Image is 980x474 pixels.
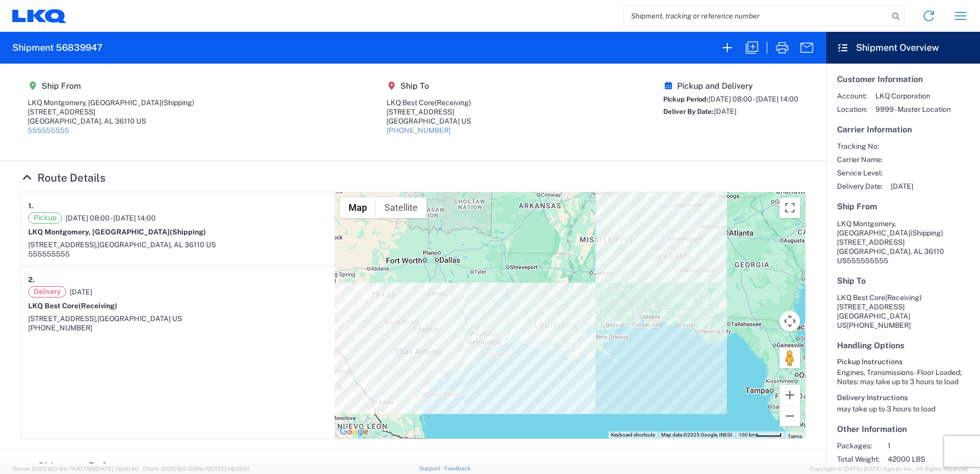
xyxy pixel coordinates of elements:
[337,425,371,439] img: Google
[28,286,66,298] span: Delivery
[780,348,800,368] button: Drag Pegman onto the map to open Street View
[714,107,737,115] span: [DATE]
[837,293,969,330] address: [GEOGRAPHIC_DATA] US
[21,460,146,473] a: Hide Details
[837,142,883,151] span: Tracking No:
[28,249,328,259] div: 555555555
[837,341,969,350] h5: Handling Options
[386,98,471,107] div: LKQ Best Core
[875,91,951,101] span: LKQ Corporation
[21,171,106,184] a: Hide Details
[28,200,33,212] strong: 1.
[780,197,800,218] button: Toggle fullscreen view
[847,256,888,265] span: 555555555
[837,219,969,265] address: [GEOGRAPHIC_DATA], AL 36110 US
[780,385,800,405] button: Zoom in
[837,105,867,114] span: Location:
[143,466,250,472] span: Client: 2025.19.0-129fbcf
[837,424,969,434] h5: Other Information
[28,273,35,286] strong: 2.
[837,168,883,177] span: Service Level:
[663,81,799,91] h5: Pickup and Delivery
[837,393,969,402] h6: Delivery Instructions
[435,98,471,107] span: (Receiving)
[891,182,913,191] span: [DATE]
[28,126,69,134] a: 555555555
[611,431,655,439] button: Keyboard shortcuts
[810,464,968,473] span: Copyright © [DATE]-[DATE] Agistix Inc., All Rights Reserved
[837,368,969,386] div: Engines, Transmissions - Floor Loaded; Notes: may take up to 3 hours to load
[888,455,975,464] span: 42000 LBS
[708,95,799,103] span: [DATE] 08:00 - [DATE] 14:00
[888,441,975,450] span: 1
[161,98,194,107] span: (Shipping)
[885,293,922,302] span: (Receiving)
[847,321,911,329] span: [PHONE_NUMBER]
[826,32,980,64] header: Shipment Overview
[28,212,62,224] span: Pickup
[97,241,216,249] span: [GEOGRAPHIC_DATA], AL 36110 US
[28,314,97,323] span: [STREET_ADDRESS],
[875,105,951,114] span: 9999 - Master Location
[736,431,785,439] button: Map Scale: 100 km per 46 pixels
[837,276,969,286] h5: Ship To
[419,465,445,471] a: Support
[28,323,328,332] div: [PHONE_NUMBER]
[837,358,969,366] h6: Pickup Instructions
[386,107,471,116] div: [STREET_ADDRESS]
[386,116,471,126] div: [GEOGRAPHIC_DATA] US
[170,228,206,236] span: (Shipping)
[837,125,969,134] h5: Carrier Information
[623,6,889,26] input: Shipment, tracking or reference number
[376,197,426,218] button: Show satellite imagery
[837,220,910,237] span: LKQ Montgomery, [GEOGRAPHIC_DATA]
[386,126,451,134] a: [PHONE_NUMBER]
[663,95,708,103] span: Pickup Period:
[837,441,880,450] span: Packages:
[340,197,376,218] button: Show street map
[837,238,905,246] span: [STREET_ADDRESS]
[837,182,883,191] span: Delivery Date:
[12,42,103,54] h2: Shipment 56839947
[97,314,182,323] span: [GEOGRAPHIC_DATA] US
[780,311,800,331] button: Map camera controls
[663,108,714,115] span: Deliver By Date:
[95,466,138,472] span: [DATE] 09:50:40
[66,213,156,223] span: [DATE] 08:00 - [DATE] 14:00
[444,465,471,471] a: Feedback
[70,287,92,297] span: [DATE]
[910,229,943,237] span: (Shipping)
[78,302,117,310] span: (Receiving)
[661,432,732,438] span: Map data ©2025 Google, INEGI
[837,74,969,84] h5: Customer Information
[337,425,371,439] a: Open this area in Google Maps (opens a new window)
[837,202,969,211] h5: Ship From
[28,81,194,91] h5: Ship From
[837,404,969,413] div: may take up to 3 hours to load
[788,433,802,439] a: Terms
[837,155,883,164] span: Carrier Name:
[28,241,97,249] span: [STREET_ADDRESS],
[12,466,138,472] span: Server: 2025.19.0-91c74307f99
[837,455,880,464] span: Total Weight:
[739,432,756,438] span: 100 km
[386,81,471,91] h5: Ship To
[28,98,194,107] div: LKQ Montgomery, [GEOGRAPHIC_DATA]
[28,107,194,116] div: [STREET_ADDRESS]
[208,466,250,472] span: [DATE] 09:39:01
[837,91,867,101] span: Account:
[837,293,922,311] span: LKQ Best Core [STREET_ADDRESS]
[28,228,206,236] strong: LKQ Montgomery, [GEOGRAPHIC_DATA]
[780,406,800,426] button: Zoom out
[28,302,117,310] strong: LKQ Best Core
[28,116,194,126] div: [GEOGRAPHIC_DATA], AL 36110 US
